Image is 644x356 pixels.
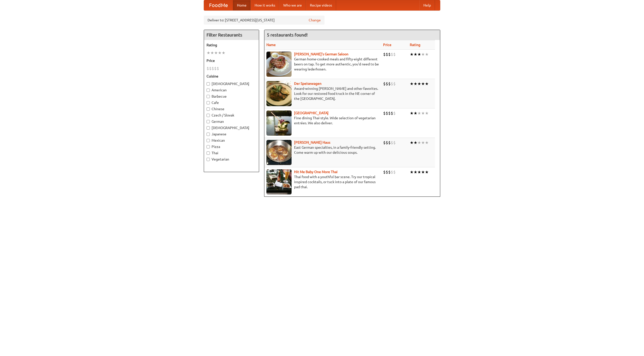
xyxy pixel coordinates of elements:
a: [PERSON_NAME] Haus [294,140,330,144]
li: $ [386,169,388,175]
li: ★ [421,140,425,145]
li: ★ [425,110,429,116]
input: Pizza [207,145,210,148]
a: Change [309,18,321,23]
li: ★ [214,50,218,56]
li: ★ [417,52,421,57]
img: babythai.jpg [266,169,292,194]
li: $ [386,52,388,57]
input: [DEMOGRAPHIC_DATA] [207,126,210,130]
li: $ [393,140,396,145]
li: ★ [207,50,210,56]
label: Mexican [207,138,256,143]
img: esthers.jpg [266,52,292,77]
li: $ [207,66,209,71]
li: ★ [421,52,425,57]
a: How it works [251,0,279,10]
input: Thai [207,151,210,155]
label: American [207,88,256,93]
li: ★ [410,169,414,175]
input: American [207,89,210,92]
li: $ [393,81,396,87]
li: $ [386,81,388,87]
li: ★ [421,169,425,175]
li: ★ [421,110,425,116]
li: ★ [421,81,425,87]
li: ★ [417,110,421,116]
label: Chinese [207,106,256,111]
li: ★ [425,52,429,57]
li: ★ [414,140,417,145]
li: $ [386,110,388,116]
li: $ [391,110,393,116]
li: ★ [417,169,421,175]
p: German home-cooked meals and fifty-eight different beers on tap. To get more authentic, you'd nee... [266,57,379,72]
li: ★ [425,81,429,87]
a: Help [419,0,435,10]
label: [DEMOGRAPHIC_DATA] [207,125,256,130]
li: $ [214,66,217,71]
a: Name [266,43,276,47]
a: [PERSON_NAME]'s German Saloon [294,52,348,56]
p: Fine dining Thai-style. Wide selection of vegetarian entrées. We also deliver. [266,115,379,126]
li: ★ [414,169,417,175]
label: [DEMOGRAPHIC_DATA] [207,81,256,86]
li: ★ [410,140,414,145]
label: Barbecue [207,94,256,99]
a: Recipe videos [306,0,336,10]
li: $ [393,52,396,57]
li: $ [393,169,396,175]
li: $ [391,81,393,87]
li: ★ [210,50,214,56]
p: Award-winning [PERSON_NAME] and other favorites. Look for our restored food truck in the NE corne... [266,86,379,101]
label: Japanese [207,132,256,137]
img: kohlhaus.jpg [266,140,292,165]
input: Mexican [207,139,210,142]
li: $ [388,52,391,57]
li: ★ [410,81,414,87]
li: ★ [222,50,225,56]
a: Der Speisewagen [294,82,321,86]
li: $ [383,110,386,116]
ng-pluralize: 5 restaurants found! [267,32,308,37]
li: ★ [414,81,417,87]
input: Barbecue [207,95,210,98]
a: [GEOGRAPHIC_DATA] [294,111,329,115]
li: $ [212,66,214,71]
li: ★ [410,110,414,116]
img: satay.jpg [266,110,292,136]
label: Cafe [207,100,256,105]
li: $ [217,66,219,71]
li: ★ [425,169,429,175]
a: Home [233,0,251,10]
input: Vegetarian [207,158,210,161]
li: $ [386,140,388,145]
input: Czech / Slovak [207,114,210,117]
label: Czech / Slovak [207,113,256,118]
a: Hit Me Baby One More Thai [294,170,338,174]
h5: Cuisine [207,74,256,79]
label: Vegetarian [207,157,256,162]
h4: Filter Restaurants [204,30,259,40]
h5: Price [207,58,256,63]
li: ★ [417,81,421,87]
label: Pizza [207,144,256,149]
li: $ [383,140,386,145]
div: Deliver to: [STREET_ADDRESS][US_STATE] [204,16,325,25]
li: $ [388,81,391,87]
li: ★ [410,52,414,57]
li: $ [388,110,391,116]
input: Cafe [207,101,210,104]
input: Japanese [207,133,210,136]
li: $ [383,52,386,57]
a: FoodMe [204,0,233,10]
li: ★ [414,52,417,57]
li: ★ [417,140,421,145]
input: [DEMOGRAPHIC_DATA] [207,82,210,86]
input: German [207,120,210,123]
input: Chinese [207,107,210,111]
